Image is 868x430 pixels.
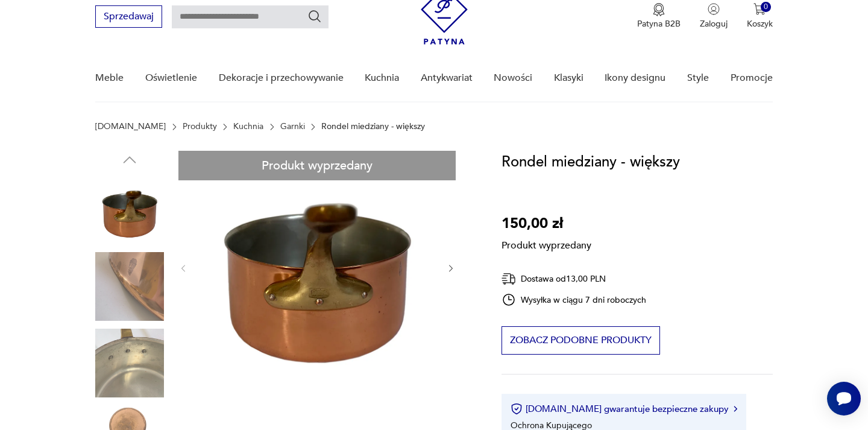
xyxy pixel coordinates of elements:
a: Antykwariat [421,55,473,101]
img: Ikona medalu [653,3,665,16]
button: Zobacz podobne produkty [502,326,660,355]
p: Koszyk [747,18,773,30]
a: [DOMAIN_NAME] [95,122,166,131]
img: Ikona dostawy [502,271,516,286]
img: Ikona strzałki w prawo [734,406,737,412]
button: [DOMAIN_NAME] gwarantuje bezpieczne zakupy [511,403,737,415]
a: Style [687,55,709,101]
iframe: Smartsupp widget button [827,382,861,416]
a: Dekoracje i przechowywanie [219,55,344,101]
a: Nowości [494,55,532,101]
div: Wysyłka w ciągu 7 dni roboczych [502,292,646,307]
a: Kuchnia [365,55,399,101]
h1: Rondel miedziany - większy [502,151,680,174]
a: Garnki [280,122,305,131]
img: Ikonka użytkownika [708,3,720,15]
p: 150,00 zł [502,212,591,235]
p: Zaloguj [700,18,728,30]
a: Promocje [731,55,773,101]
a: Ikona medaluPatyna B2B [637,3,681,30]
a: Kuchnia [233,122,263,131]
button: Patyna B2B [637,3,681,30]
a: Sprzedawaj [95,13,162,22]
p: Rondel miedziany - większy [321,122,425,131]
button: Szukaj [307,9,322,24]
a: Produkty [183,122,217,131]
p: Patyna B2B [637,18,681,30]
div: Dostawa od 13,00 PLN [502,271,646,286]
img: Ikona certyfikatu [511,403,523,415]
a: Klasyki [554,55,583,101]
div: 0 [761,2,771,12]
a: Ikony designu [605,55,665,101]
button: Sprzedawaj [95,5,162,28]
a: Oświetlenie [145,55,197,101]
button: Zaloguj [700,3,728,30]
a: Meble [95,55,124,101]
img: Ikona koszyka [753,3,766,15]
button: 0Koszyk [747,3,773,30]
p: Produkt wyprzedany [502,235,591,252]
